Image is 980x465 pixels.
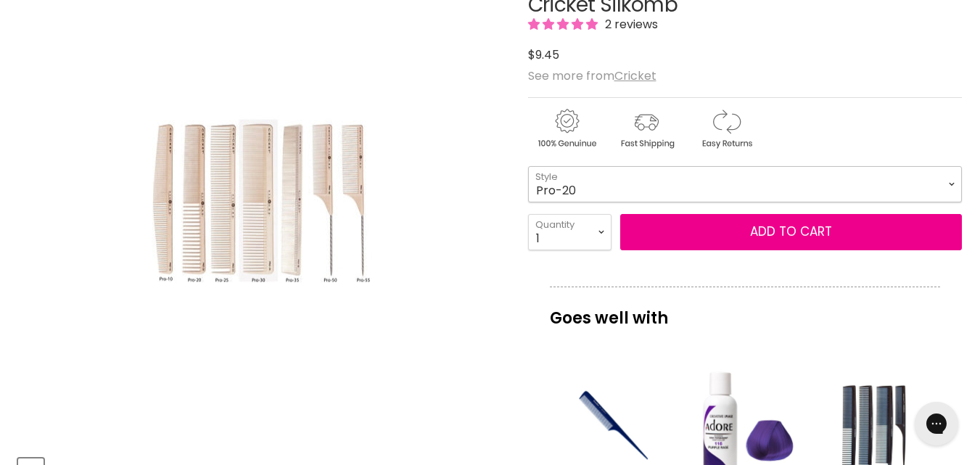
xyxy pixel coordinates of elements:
img: genuine.gif [528,107,605,151]
img: shipping.gif [608,107,685,151]
img: Cricket Silkomb [134,9,388,392]
button: Add to cart [620,214,962,250]
img: returns.gif [688,107,765,151]
span: 2 reviews [601,16,658,33]
a: Cricket [614,67,656,84]
span: 5.00 stars [528,16,601,33]
iframe: Gorgias live chat messenger [907,397,965,450]
span: See more from [528,67,656,84]
span: $9.45 [528,46,559,63]
p: Goes well with [550,287,940,334]
select: Quantity [528,214,612,250]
